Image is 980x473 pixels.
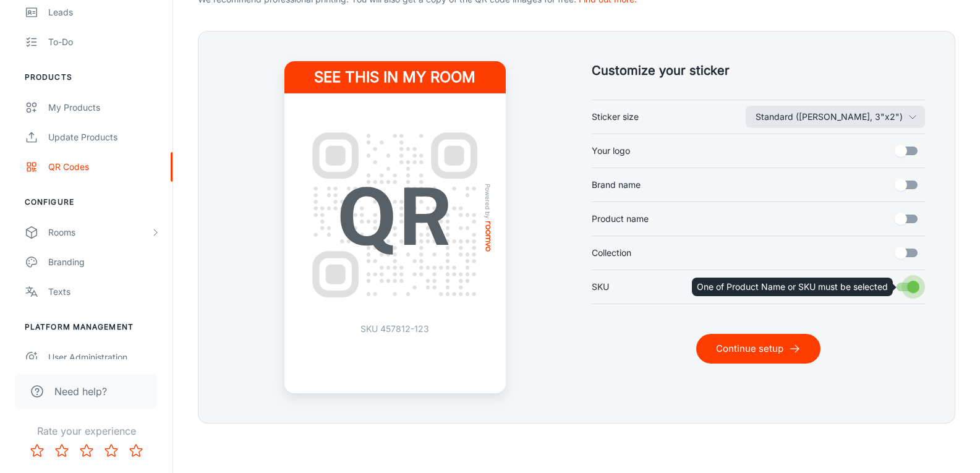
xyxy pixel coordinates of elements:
[48,285,160,299] div: Texts
[48,6,160,19] div: Leads
[592,144,630,158] span: Your logo
[48,35,160,49] div: To-do
[48,255,160,269] div: Branding
[696,334,820,364] button: Continue setup
[124,438,148,463] button: Rate 5 star
[482,184,494,219] span: Powered by
[48,101,160,114] div: My Products
[54,384,107,399] span: Need help?
[49,438,74,463] button: Rate 2 star
[592,178,641,192] span: Brand name
[99,438,124,463] button: Rate 4 star
[360,322,429,336] p: SKU 457812-123
[746,106,925,128] button: Sticker size
[592,246,631,260] span: Collection
[485,221,490,252] img: roomvo
[299,119,491,311] img: QR Code Example
[284,61,506,93] h4: See this in my room
[74,438,99,463] button: Rate 3 star
[697,280,888,294] p: One of Product Name or SKU must be selected
[592,61,926,80] h5: Customize your sticker
[592,280,609,294] span: SKU
[592,212,649,226] span: Product name
[10,424,163,438] p: Rate your experience
[48,160,160,174] div: QR Codes
[25,438,49,463] button: Rate 1 star
[48,130,160,144] div: Update Products
[592,110,639,124] span: Sticker size
[48,351,160,364] div: User Administration
[48,226,150,239] div: Rooms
